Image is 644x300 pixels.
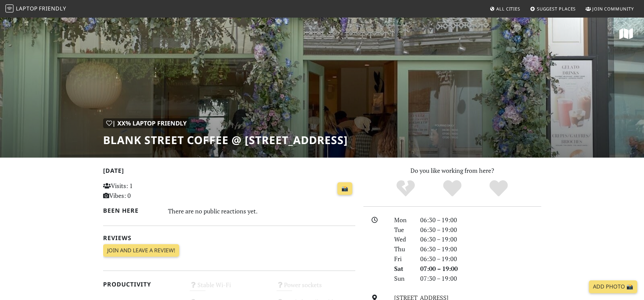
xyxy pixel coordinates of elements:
a: LaptopFriendly LaptopFriendly [5,3,66,15]
a: Join Community [583,3,637,15]
div: Wed [390,234,416,244]
span: Laptop [16,5,38,12]
div: Yes [429,179,476,198]
span: Suggest Places [537,6,576,12]
div: Sat [390,264,416,274]
img: LaptopFriendly [5,4,14,13]
h1: Blank Street Coffee @ [STREET_ADDRESS] [103,134,348,146]
div: 06:30 – 19:00 [416,234,545,244]
div: 07:00 – 19:00 [416,264,545,274]
div: 06:30 – 19:00 [416,215,545,225]
a: Suggest Places [527,3,579,15]
h2: Reviews [103,234,355,241]
span: Join Community [592,6,634,12]
div: Tue [390,225,416,235]
div: 06:30 – 19:00 [416,244,545,254]
div: Sun [390,274,416,283]
a: Join and leave a review! [103,244,179,257]
span: All Cities [496,6,520,12]
a: All Cities [487,3,523,15]
div: Thu [390,244,416,254]
h2: Productivity [103,281,182,288]
div: Mon [390,215,416,225]
div: Power sockets [272,279,359,297]
div: 06:30 – 19:00 [416,225,545,235]
p: Do you like working from here? [363,166,541,176]
a: Add Photo 📸 [589,280,637,293]
div: There are no public reactions yet. [168,206,355,216]
p: Visits: 1 Vibes: 0 [103,181,182,201]
a: 📸 [337,182,352,195]
h2: [DATE] [103,167,355,177]
div: Stable Wi-Fi [186,279,272,297]
div: No [382,179,429,198]
div: 07:30 – 19:00 [416,274,545,283]
span: Friendly [39,5,66,12]
div: 06:30 – 19:00 [416,254,545,264]
div: Definitely! [475,179,522,198]
h2: Been here [103,207,160,214]
div: Fri [390,254,416,264]
div: | XX% Laptop Friendly [103,118,190,128]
